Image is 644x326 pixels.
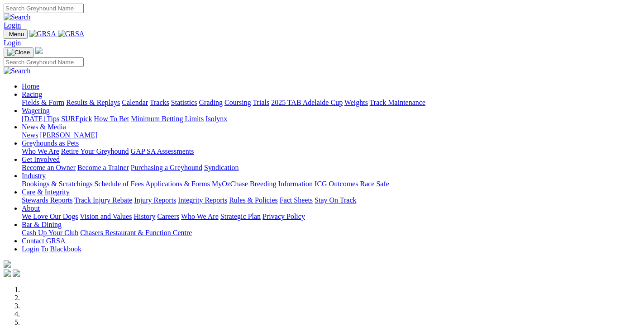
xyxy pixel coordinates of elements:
a: MyOzChase [212,180,248,188]
a: [PERSON_NAME] [40,131,97,139]
a: Fields & Form [22,99,64,106]
a: Login [4,21,21,29]
a: Track Maintenance [370,99,425,106]
a: News & Media [22,123,66,131]
a: Login [4,39,21,47]
a: Bookings & Scratchings [22,180,92,188]
div: Bar & Dining [22,229,640,237]
a: Contact GRSA [22,237,65,245]
a: Become an Owner [22,164,76,171]
a: Strategic Plan [220,213,261,220]
img: twitter.svg [13,269,20,277]
a: About [22,204,40,212]
a: Fact Sheets [280,196,313,204]
a: Coursing [224,99,251,106]
a: Vision and Values [80,213,132,220]
a: Greyhounds as Pets [22,139,79,147]
a: Applications & Forms [145,180,210,188]
a: 2025 TAB Adelaide Cup [271,99,343,106]
a: Who We Are [22,147,59,155]
a: [DATE] Tips [22,115,59,123]
img: facebook.svg [4,269,11,277]
a: Privacy Policy [262,213,305,220]
a: Purchasing a Greyhound [131,164,202,171]
a: SUREpick [61,115,92,123]
a: Statistics [171,99,197,106]
a: Rules & Policies [229,196,278,204]
a: GAP SA Assessments [131,147,194,155]
a: Bar & Dining [22,221,62,228]
a: Results & Replays [66,99,120,106]
a: Become a Trainer [77,164,129,171]
a: Who We Are [181,213,219,220]
a: History [134,213,155,220]
a: Get Involved [22,156,60,163]
a: Stewards Reports [22,196,72,204]
a: Chasers Restaurant & Function Centre [80,229,192,236]
img: GRSA [29,30,56,38]
span: Menu [9,31,24,38]
div: Wagering [22,115,640,123]
a: Cash Up Your Club [22,229,78,236]
div: News & Media [22,131,640,139]
a: Grading [199,99,223,106]
a: Breeding Information [250,180,313,188]
a: Track Injury Rebate [74,196,132,204]
img: Search [4,67,31,75]
a: Weights [344,99,368,106]
a: Minimum Betting Limits [131,115,204,123]
a: ICG Outcomes [315,180,358,188]
a: Schedule of Fees [94,180,143,188]
a: Racing [22,90,42,98]
a: Integrity Reports [178,196,227,204]
a: Isolynx [205,115,227,123]
div: Greyhounds as Pets [22,147,640,156]
a: Wagering [22,107,50,114]
a: We Love Our Dogs [22,213,78,220]
a: Tracks [150,99,169,106]
a: Careers [157,213,179,220]
a: Calendar [122,99,148,106]
a: Home [22,82,39,90]
a: News [22,131,38,139]
img: Search [4,13,31,21]
a: Injury Reports [134,196,176,204]
div: Industry [22,180,640,188]
a: Stay On Track [315,196,356,204]
img: Close [7,49,30,56]
div: Get Involved [22,164,640,172]
input: Search [4,57,84,67]
button: Toggle navigation [4,47,33,57]
img: GRSA [58,30,85,38]
a: Industry [22,172,46,180]
a: Syndication [204,164,239,171]
div: Racing [22,99,640,107]
button: Toggle navigation [4,29,28,39]
a: Care & Integrity [22,188,70,196]
div: Care & Integrity [22,196,640,204]
img: logo-grsa-white.png [35,47,43,54]
a: Trials [253,99,269,106]
a: Login To Blackbook [22,245,81,253]
a: Race Safe [360,180,389,188]
div: About [22,213,640,221]
a: Retire Your Greyhound [61,147,129,155]
a: How To Bet [94,115,129,123]
input: Search [4,4,84,13]
img: logo-grsa-white.png [4,260,11,268]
